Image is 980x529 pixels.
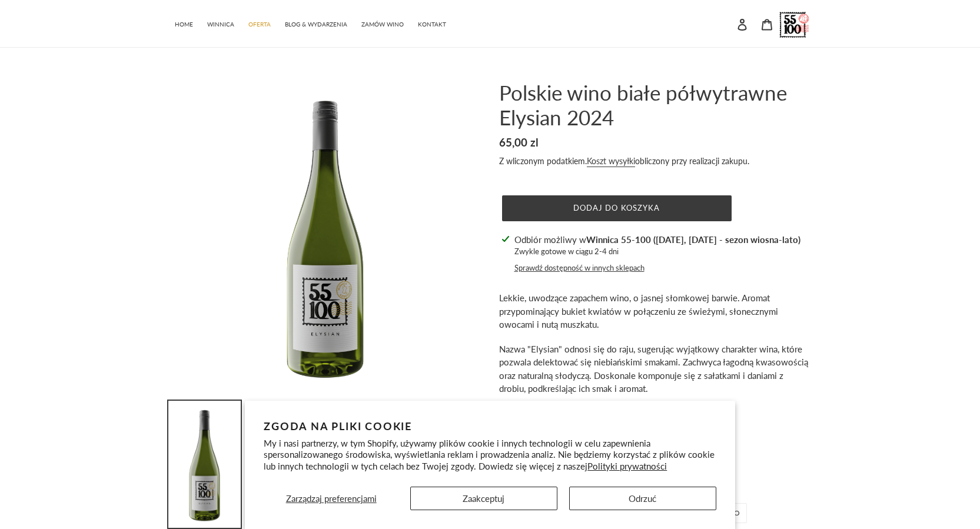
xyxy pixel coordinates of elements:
span: ZAMÓW WINO [361,21,404,28]
span: 65,00 zl [499,135,539,149]
h2: Zgoda na pliki cookie [264,420,716,432]
a: KONTAKT [412,15,452,32]
a: ZAMÓW WINO [356,15,410,32]
a: WINNICA [201,15,240,32]
strong: Winnica 55-100 ([DATE], [DATE] - sezon wiosna-lato) [586,234,800,245]
p: Odbiór możliwy w [514,233,800,247]
span: Lekkie, uwodzące zapachem wino, o jasnej słomkowej barwie. Aromat przypominający bukiet kwiatów w... [499,292,778,330]
a: BLOG & WYDARZENIA [279,15,353,32]
img: Załaduj obraz do przeglądarki galerii, Polskie wino białe półwytrawne Elysian 2024 [168,401,241,528]
a: Koszt wysyłki [587,156,635,167]
span: Zarządzaj preferencjami [286,493,377,504]
button: Sprawdź dostępność w innych sklepach [514,262,645,274]
button: Zarządzaj preferencjami [264,487,398,510]
span: Dodaj do koszyka [573,203,660,212]
span: Nazwa "Elysian" odnosi się do raju, sugerując wyjątkowy charakter wina, które pozwala delektować ... [499,344,808,394]
span: WINNICA [207,21,234,28]
span: HOME [175,21,193,28]
a: Polityki prywatności [587,461,667,471]
span: OFERTA [248,21,271,28]
button: Zaakceptuj [410,487,557,510]
span: BLOG & WYDARZENIA [285,21,347,28]
div: Z wliczonym podatkiem. obliczony przy realizacji zakupu. [499,155,811,167]
p: Zwykle gotowe w ciągu 2-4 dni [514,246,800,258]
h1: Polskie wino białe półwytrawne Elysian 2024 [499,80,811,129]
button: Dodaj do koszyka [502,195,732,221]
button: Odrzuć [569,487,716,510]
a: HOME [169,15,199,32]
p: My i nasi partnerzy, w tym Shopify, używamy plików cookie i innych technologii w celu zapewnienia... [264,438,716,473]
span: KONTAKT [418,21,446,28]
a: OFERTA [242,15,277,32]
